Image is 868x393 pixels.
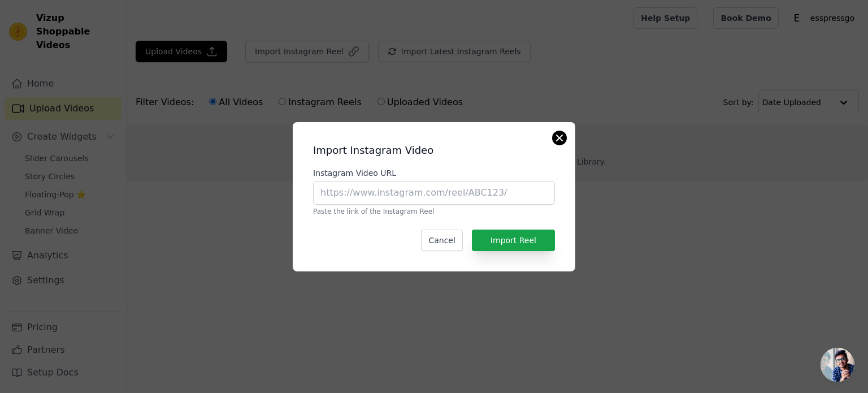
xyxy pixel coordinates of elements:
[821,348,854,382] a: Open chat
[421,230,462,251] button: Cancel
[313,142,555,158] h2: Import Instagram Video
[313,167,555,179] label: Instagram Video URL
[472,230,555,251] button: Import Reel
[313,207,555,216] p: Paste the link of the Instagram Reel
[553,131,566,145] button: Close modal
[313,181,555,205] input: https://www.instagram.com/reel/ABC123/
